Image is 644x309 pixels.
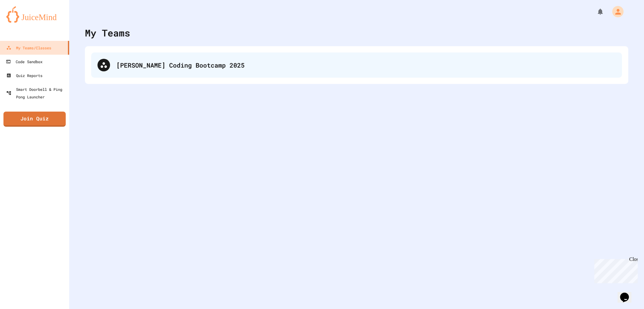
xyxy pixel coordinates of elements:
[618,284,638,303] iframe: chat widget
[6,86,67,101] div: Smart Doorbell & Ping Pong Launcher
[592,257,638,283] iframe: chat widget
[606,4,625,19] div: My Account
[6,44,51,52] div: My Teams/Classes
[91,52,622,78] div: [PERSON_NAME] Coding Bootcamp 2025
[6,72,42,79] div: Quiz Reports
[85,26,130,40] div: My Teams
[585,6,606,17] div: My Notifications
[6,58,42,65] div: Code Sandbox
[3,112,66,127] a: Join Quiz
[6,6,63,23] img: logo-orange.svg
[3,3,43,40] div: Chat with us now!Close
[116,60,616,70] div: [PERSON_NAME] Coding Bootcamp 2025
